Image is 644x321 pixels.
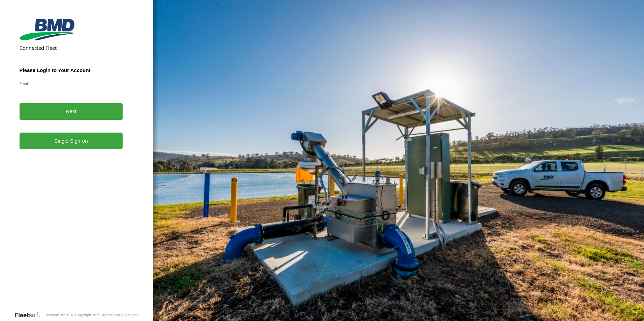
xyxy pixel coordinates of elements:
button: Next [20,103,123,120]
div: Version: 305.02 [45,313,71,317]
a: Single Sign-on [20,133,123,149]
img: BMD [20,19,74,40]
label: Email [20,81,123,86]
h3: Please Login to Your Account [20,67,123,73]
h2: Connected Fleet [20,44,123,51]
a: Terms and Conditions [102,313,138,317]
a: Visit our Website [14,312,45,318]
div: © Copyright 2025 - [71,313,138,317]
